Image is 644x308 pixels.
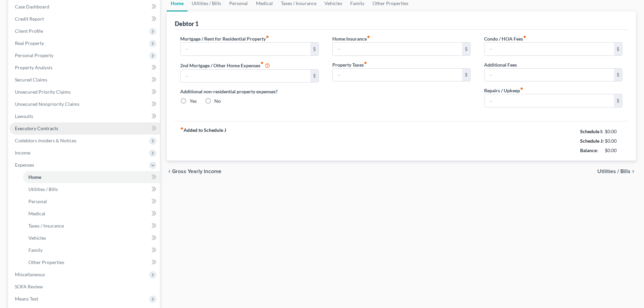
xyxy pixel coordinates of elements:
[9,110,160,122] a: Lawsuits
[28,198,47,204] span: Personal
[28,186,58,192] span: Utilities / Bills
[15,28,43,34] span: Client Profile
[28,223,64,229] span: Taxes / Insurance
[614,69,622,81] div: $
[15,138,76,143] span: Codebtors Insiders & Notices
[23,244,160,256] a: Family
[23,232,160,244] a: Vehicles
[28,235,46,241] span: Vehicles
[614,94,622,107] div: $
[15,150,30,156] span: Income
[614,43,622,55] div: $
[484,69,614,81] input: --
[15,16,44,22] span: Credit Report
[190,98,197,104] label: Yes
[214,98,221,104] label: No
[9,13,160,25] a: Credit Report
[9,281,160,293] a: SOFA Review
[9,1,160,13] a: Case Dashboard
[15,271,45,277] span: Miscellaneous
[332,35,370,42] label: Home Insurance
[9,62,160,74] a: Property Analysis
[28,211,45,216] span: Medical
[180,61,270,69] label: 2nd Mortgage / Other Home Expenses
[580,138,604,144] strong: Schedule J:
[28,259,64,265] span: Other Properties
[15,162,34,168] span: Expenses
[23,220,160,232] a: Taxes / Insurance
[15,40,44,46] span: Real Property
[28,247,43,253] span: Family
[333,69,462,81] input: --
[9,122,160,135] a: Executory Contracts
[462,43,470,55] div: $
[9,74,160,86] a: Secured Claims
[333,43,462,55] input: --
[630,169,636,174] i: chevron_right
[180,127,226,155] strong: Added to Schedule J
[181,43,310,55] input: --
[520,87,523,90] i: fiber_manual_record
[180,88,318,95] label: Additional non-residential property expenses?
[484,43,614,55] input: --
[266,35,269,39] i: fiber_manual_record
[367,35,370,39] i: fiber_manual_record
[28,174,41,180] span: Home
[15,113,33,119] span: Lawsuits
[9,98,160,110] a: Unsecured Nonpriority Claims
[260,61,264,65] i: fiber_manual_record
[15,89,71,95] span: Unsecured Priority Claims
[310,70,318,82] div: $
[180,127,184,130] i: fiber_manual_record
[23,256,160,268] a: Other Properties
[15,65,52,70] span: Property Analysis
[15,284,43,289] span: SOFA Review
[23,195,160,208] a: Personal
[15,52,53,58] span: Personal Property
[605,147,623,154] div: $0.00
[332,61,367,68] label: Property Taxes
[523,35,526,39] i: fiber_manual_record
[15,101,79,107] span: Unsecured Nonpriority Claims
[580,128,603,134] strong: Schedule I:
[484,87,523,94] label: Repairs / Upkeep
[484,35,526,42] label: Condo / HOA Fees
[15,125,58,131] span: Executory Contracts
[605,138,623,144] div: $0.00
[23,183,160,195] a: Utilities / Bills
[364,61,367,65] i: fiber_manual_record
[597,169,630,174] span: Utilities / Bills
[15,296,38,302] span: Means Test
[597,169,636,174] button: Utilities / Bills chevron_right
[180,35,269,42] label: Mortgage / Rent for Residential Property
[23,171,160,183] a: Home
[175,20,198,28] div: Debtor 1
[462,69,470,81] div: $
[484,94,614,107] input: --
[167,169,221,174] button: chevron_left Gross Yearly Income
[580,147,598,153] strong: Balance:
[172,169,221,174] span: Gross Yearly Income
[167,169,172,174] i: chevron_left
[181,70,310,82] input: --
[484,61,517,68] label: Additional Fees
[23,208,160,220] a: Medical
[605,128,623,135] div: $0.00
[310,43,318,55] div: $
[15,77,47,82] span: Secured Claims
[15,4,49,9] span: Case Dashboard
[9,86,160,98] a: Unsecured Priority Claims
